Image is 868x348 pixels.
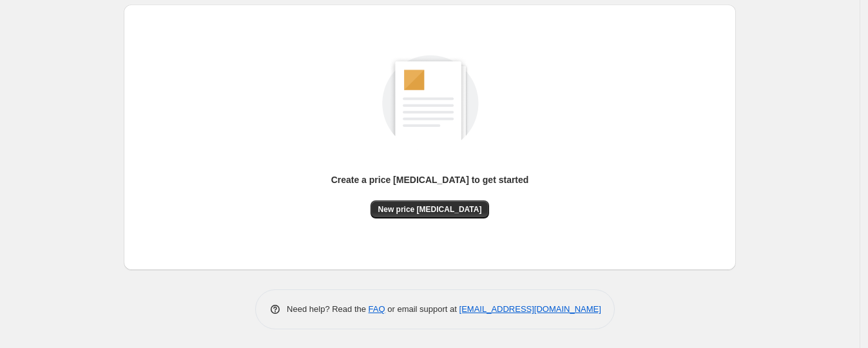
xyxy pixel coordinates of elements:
[369,304,385,314] a: FAQ
[287,304,369,314] span: Need help? Read the
[459,304,601,314] a: [EMAIL_ADDRESS][DOMAIN_NAME]
[331,173,529,186] p: Create a price [MEDICAL_DATA] to get started
[371,200,490,218] button: New price [MEDICAL_DATA]
[385,304,459,314] span: or email support at
[378,204,482,215] span: New price [MEDICAL_DATA]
